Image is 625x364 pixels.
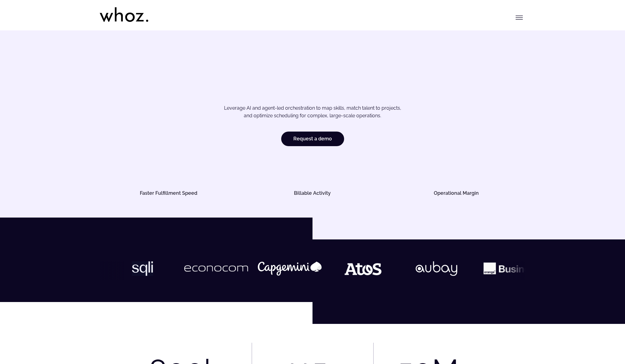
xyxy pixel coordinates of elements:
h5: Faster Fulfillment Speed [107,191,231,196]
button: Toggle menu [513,12,525,24]
h5: Operational Margin [394,191,518,196]
a: Request a demo [281,132,344,146]
p: Leverage AI and agent-led orchestration to map skills, match talent to projects, and optimize sch... [121,104,504,120]
h5: Billable Activity [250,191,375,196]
